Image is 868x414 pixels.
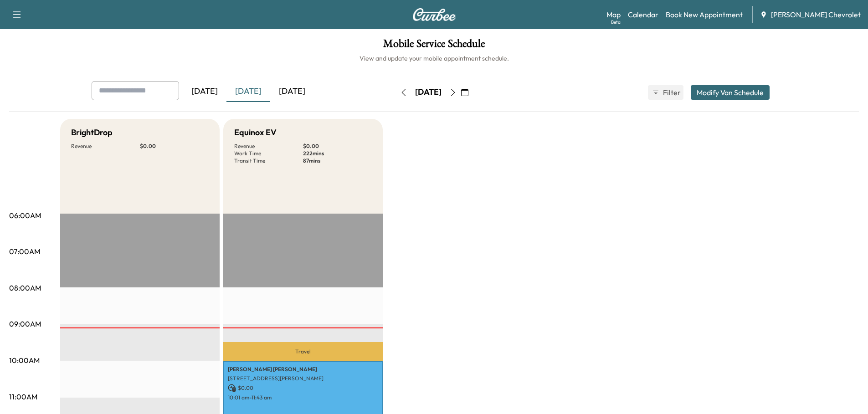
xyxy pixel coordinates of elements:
p: 10:01 am - 11:43 am [228,394,378,401]
img: Curbee Logo [412,8,456,21]
p: 07:00AM [9,246,40,257]
a: MapBeta [606,9,621,20]
a: Calendar [628,9,658,20]
div: [DATE] [270,81,314,102]
div: [DATE] [226,81,270,102]
span: Filter [663,87,679,98]
div: [DATE] [415,87,442,98]
p: 11:00AM [9,391,37,402]
p: $ 0.00 [303,143,372,150]
p: Work Time [234,150,303,157]
h6: View and update your mobile appointment schedule. [9,54,859,63]
p: 08:00AM [9,282,41,293]
h5: Equinox EV [234,126,277,139]
p: [PERSON_NAME] [PERSON_NAME] [228,366,378,373]
p: Revenue [234,143,303,150]
p: Revenue [71,143,140,150]
h1: Mobile Service Schedule [9,38,859,54]
p: Transit Time [234,157,303,164]
p: 06:00AM [9,210,41,221]
p: 222 mins [303,150,372,157]
p: 09:00AM [9,318,41,329]
p: 87 mins [303,157,372,164]
p: $ 0.00 [140,143,209,150]
span: [PERSON_NAME] Chevrolet [771,9,861,20]
p: Travel [223,342,383,361]
button: Filter [648,85,683,100]
div: Beta [611,19,621,26]
p: $ 0.00 [228,384,378,392]
a: Book New Appointment [666,9,743,20]
h5: BrightDrop [71,126,113,139]
button: Modify Van Schedule [691,85,770,100]
div: [DATE] [183,81,226,102]
p: [STREET_ADDRESS][PERSON_NAME] [228,375,378,382]
p: 10:00AM [9,355,40,366]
